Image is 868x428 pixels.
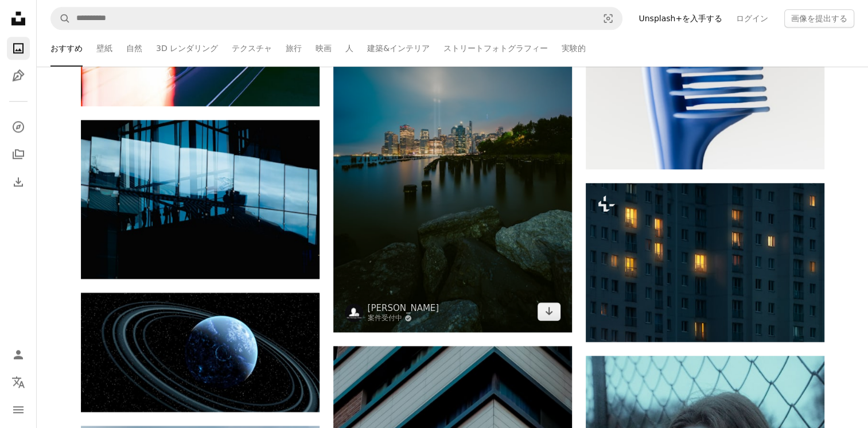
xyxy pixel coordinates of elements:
a: ホーム — Unsplash [7,7,30,32]
a: 案件受付中 [368,314,439,323]
button: ビジュアル検索 [594,7,622,29]
a: ダウンロード [538,302,560,321]
a: ストリートフォトグラフィー [443,30,548,67]
a: 壁紙 [96,30,112,67]
a: テクスチャ [232,30,272,67]
a: 旅行 [286,30,302,67]
a: ログイン / 登録する [7,343,30,366]
a: 自然 [126,30,142,67]
img: Lerone Pietersのプロフィールを見る [345,304,363,322]
a: ダウンロード履歴 [7,170,30,193]
a: 夜の光にトリビュートを捧げるニューヨーク市のスカイライン [333,147,572,158]
a: 宇宙空間にリングのある青い惑星 [81,347,320,357]
a: 探す [7,115,30,138]
a: Unsplash+を入手する [632,9,729,28]
a: ガラスの反射のあるモダンな建物のファサード [81,194,320,204]
a: [PERSON_NAME] [368,302,439,314]
a: 建築&インテリア [367,30,430,67]
button: メニュー [7,398,30,421]
a: 映画 [316,30,332,67]
a: ログイン [729,9,775,28]
a: 実験的 [562,30,586,67]
button: Unsplashで検索する [51,7,71,29]
button: 画像を提出する [784,9,854,28]
a: コレクション [7,143,30,166]
button: 言語 [7,371,30,394]
img: ガラスの反射のあるモダンな建物のファサード [81,120,320,279]
a: 写真 [7,37,30,60]
img: 夜になると窓がたくさんライトアップされる高層ビル [586,183,824,342]
a: イラスト [7,64,30,87]
a: 3D レンダリング [156,30,218,67]
form: サイト内でビジュアルを探す [50,7,622,30]
a: 人 [345,30,353,67]
a: 夜になると窓がたくさんライトアップされる高層ビル [586,257,824,267]
img: 宇宙空間にリングのある青い惑星 [81,293,320,412]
